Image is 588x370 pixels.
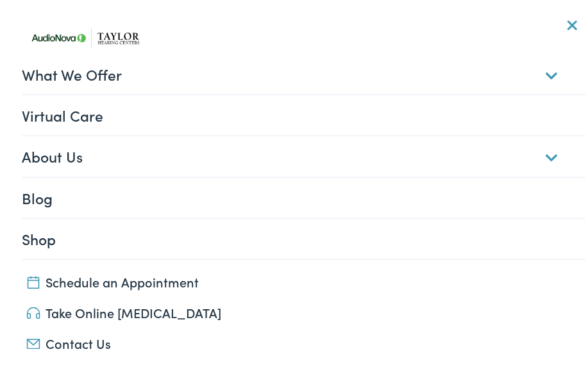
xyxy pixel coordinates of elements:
[26,269,572,287] a: Schedule an Appointment
[26,336,40,346] img: utility icon
[26,300,572,318] a: Take Online [MEDICAL_DATA]
[22,216,586,255] a: Shop
[26,304,40,316] img: utility icon
[22,92,586,132] a: Virtual Care
[26,273,40,286] img: utility icon
[22,175,586,214] a: Blog
[22,51,586,91] a: What We Offer
[22,133,586,173] a: About Us
[26,331,572,349] a: Contact Us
